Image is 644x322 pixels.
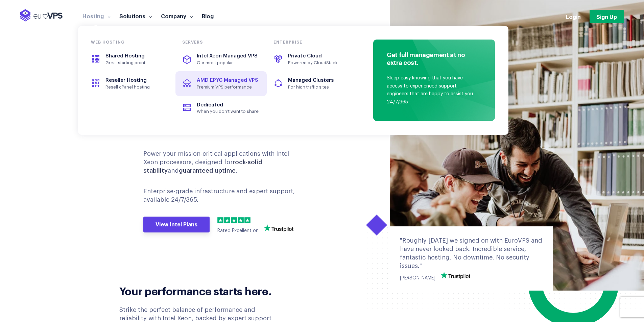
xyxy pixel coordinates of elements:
[400,237,543,271] div: "Roughly [DATE] we signed on with EuroVPS and have never looked back. Incredible service, fantast...
[288,78,334,83] span: Managed Clusters
[288,84,350,90] span: For high traffic sites
[238,217,244,223] img: 4
[115,13,157,19] a: Solutions
[267,47,358,71] a: Private CloudPowered by CloudStack
[157,13,197,19] a: Company
[217,217,223,223] img: 1
[224,217,230,223] img: 2
[387,51,478,68] h4: Get full management at no extra cost.
[197,53,258,58] span: Intel Xeon Managed VPS
[179,168,236,174] b: guaranteed uptime
[84,47,175,71] a: Shared HostingGreat starting point
[288,60,350,66] span: Powered by CloudStack
[20,9,63,22] img: EuroVPS
[143,187,304,204] p: Enterprise-grade infrastructure and expert support, available 24/7/365.
[231,217,237,223] img: 3
[197,109,259,114] span: When you don’t want to share
[175,47,267,71] a: Intel Xeon Managed VPSOur most popular
[244,217,251,223] img: 5
[143,159,262,174] b: rock-solid stability
[566,13,581,20] a: Login
[105,78,147,83] span: Reseller Hosting
[175,96,267,120] a: DedicatedWhen you don’t want to share
[119,82,317,135] div: VPS Hosting engineered for performance and peace of mind
[217,228,259,233] span: Rated Excellent on
[84,71,175,96] a: Reseller HostingResell cPanel hosting
[387,74,478,106] p: Sleep easy knowing that you have access to experienced support engineers that are happy to assist...
[197,78,258,83] span: AMD EPYC Managed VPS
[143,150,304,175] p: Power your mission-critical applications with Intel Xeon processors, designed for and .
[105,53,145,58] span: Shared Hosting
[105,84,168,90] span: Resell cPanel hosting
[197,84,259,90] span: Premium VPS performance
[197,60,259,66] span: Our most popular
[175,71,267,96] a: AMD EPYC Managed VPSPremium VPS performance
[267,71,358,96] a: Managed ClustersFor high traffic sites
[119,284,283,297] h2: Your performance starts here.
[143,217,210,233] a: View Intel Plans
[288,53,322,58] span: Private Cloud
[197,102,223,107] span: Dedicated
[197,13,218,19] a: Blog
[590,10,624,23] a: Sign Up
[400,276,435,280] span: [PERSON_NAME]
[78,13,115,19] a: Hosting
[105,60,168,66] span: Great starting point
